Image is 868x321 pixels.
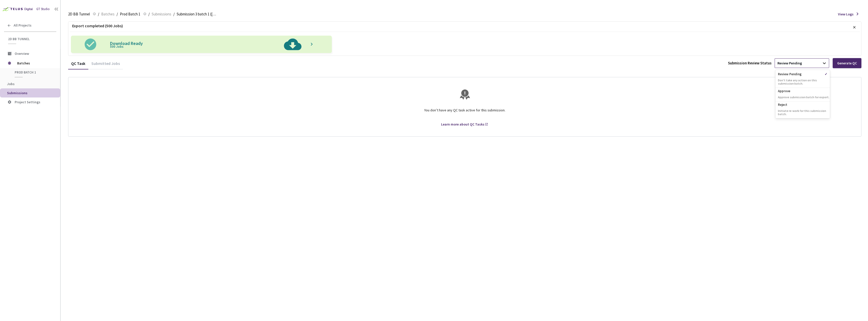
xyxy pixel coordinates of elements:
span: View Logs [838,12,854,17]
li: / [98,11,99,17]
span: Prod Batch 1 [15,70,52,75]
li: / [117,11,118,17]
p: Review Pending [775,71,830,76]
div: Generate QC [837,61,857,65]
span: Submissions [152,11,171,17]
span: Project Settings [15,100,40,104]
span: Batches [101,11,115,17]
div: You don’t have any QC task active for this submission. [74,104,855,122]
img: svg+xml;base64,PHN2ZyB3aWR0aD0iMjQiIGhlaWdodD0iMjQiIHZpZXdCb3g9IjAgMCAyNCAyNCIgZmlsbD0ibm9uZSIgeG... [71,36,110,53]
div: Review Pending [777,61,802,65]
span: ✓ [825,72,830,76]
p: Reject [775,102,830,107]
div: QC Task [68,61,88,69]
span: 2D BB Tunnel [68,11,90,17]
span: All Projects [14,23,32,28]
div: Submission Review Status [728,60,772,66]
li: / [148,11,150,17]
p: Approve submission batch for export. [775,95,830,99]
span: 2D BB Tunnel [8,37,53,41]
span: 500 Jobs [110,44,123,56]
p: Download Ready [110,40,280,49]
span: Overview [15,51,29,56]
span: Submission 3 batch 1 ([DATE]) [177,11,218,17]
span: Prod Batch 1 [120,11,140,17]
p: × [853,23,856,32]
img: Pgo8IURPQ1RZUEUgc3ZnIFBVQkxJQyAiLS8vVzNDLy9EVEQgU1ZHIDEuMS8vRU4iICJodHRwOi8vd3d3LnczLm9yZy9HcmFwa... [280,36,306,53]
div: Submitted Jobs [88,61,123,69]
li: / [173,11,175,17]
p: Approve [775,88,830,93]
p: Initiate re-work for this submission batch. [775,109,830,116]
div: GT Studio [36,7,50,12]
div: Learn more about QC Tasks [441,122,484,127]
a: Batches [100,11,116,17]
a: Submissions [151,11,172,17]
span: Batches [17,58,52,68]
p: Export completed (500 Jobs) [70,23,123,29]
span: Jobs [7,82,15,86]
span: Submissions [7,91,28,95]
p: Don't take any action on this submission batch. [775,79,830,85]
